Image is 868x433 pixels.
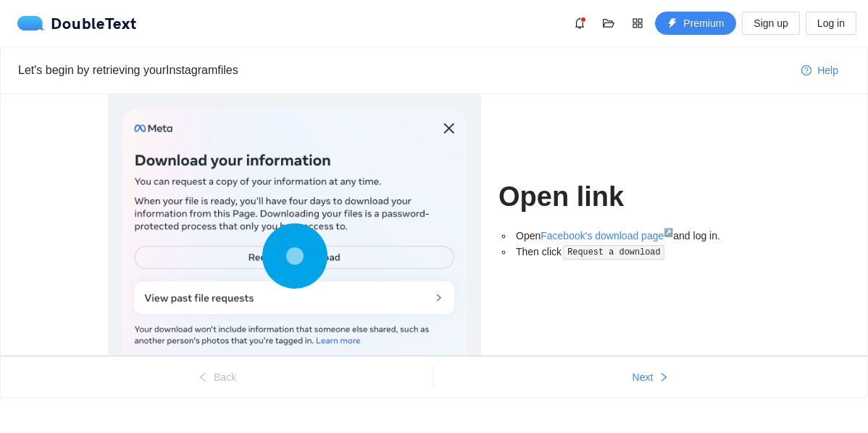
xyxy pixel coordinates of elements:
li: Open and log in. [513,228,760,244]
button: Log in [806,12,856,35]
span: Sign up [754,15,788,31]
button: appstore [626,12,649,35]
span: question-circle [801,65,811,77]
button: question-circleHelp [790,59,850,82]
span: Log in [817,15,845,31]
code: Request a download [563,245,664,260]
button: Sign up [742,12,799,35]
span: Help [817,62,838,78]
span: thunderbolt [667,18,677,30]
div: Let's begin by retrieving your Instagram files [18,61,790,79]
span: bell [569,17,591,29]
a: Facebook's download page↗ [541,230,673,242]
li: Then click [513,244,760,260]
sup: ↗ [664,228,673,236]
span: Next [633,369,654,385]
span: right [659,372,669,384]
button: leftBack [1,366,433,389]
span: appstore [627,17,648,29]
button: thunderboltPremium [655,12,736,35]
span: Premium [683,15,724,31]
button: Nextright [434,366,867,389]
a: logoDoubleText [17,16,137,30]
button: bell [568,12,591,35]
span: folder-open [598,17,619,29]
h1: Open link [498,180,760,214]
div: DoubleText [17,16,137,30]
button: folder-open [597,12,620,35]
img: logo [17,16,51,30]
